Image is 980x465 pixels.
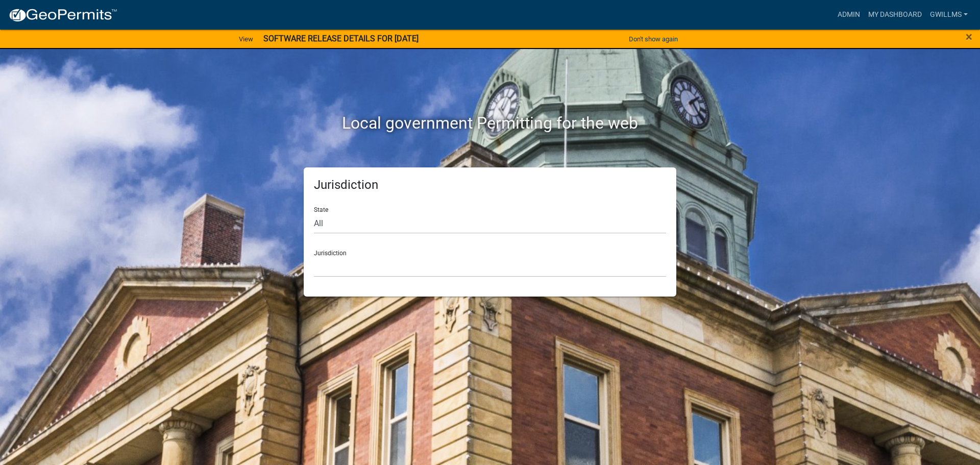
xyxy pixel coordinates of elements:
button: Close [966,31,972,43]
a: My Dashboard [864,5,926,25]
span: × [966,30,972,44]
strong: SOFTWARE RELEASE DETAILS FOR [DATE] [263,34,419,43]
h5: Jurisdiction [314,178,666,192]
a: gwillms [926,5,972,25]
a: View [235,31,257,47]
h2: Local government Permitting for the web [207,113,773,133]
button: Don't show again [625,31,682,47]
a: Admin [834,5,864,25]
